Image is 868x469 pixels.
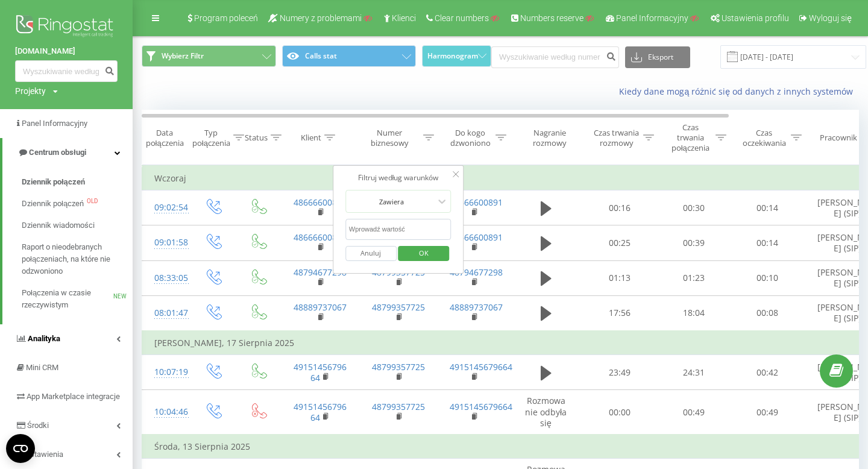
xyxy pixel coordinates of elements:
a: 48799357725 [372,401,425,412]
a: 48666600891 [450,197,503,208]
a: Centrum obsługi [2,138,133,167]
a: 4915145679664 [294,401,347,423]
div: Projekty [15,85,46,97]
a: Dziennik połączeńOLD [22,193,133,215]
td: 01:23 [658,260,730,295]
div: 08:33:05 [154,266,178,290]
span: Numery z problemami [280,13,362,23]
span: Połączenia w czasie rzeczywistym [22,287,113,311]
td: 00:14 [730,225,805,260]
td: 23:49 [582,355,658,390]
input: Wyszukiwanie według numeru [15,60,118,82]
span: Clear numbers [435,13,489,23]
button: Eksport [625,46,690,68]
td: 18:04 [658,295,730,331]
img: Ringostat logo [15,12,118,42]
span: Dziennik połączeń [22,198,84,210]
td: 00:16 [582,190,658,225]
input: Wprowadź wartość [345,219,451,240]
span: Program poleceń [194,13,258,23]
div: Czas trwania połączenia [668,122,712,153]
a: 48666600891 [294,231,347,243]
div: 08:01:47 [154,301,178,325]
a: Raport o nieodebranych połączeniach, na które nie odzwoniono [22,236,133,282]
a: Dziennik połączeń [22,171,133,193]
span: Panel Informacyjny [616,13,688,23]
span: Klienci [392,13,416,23]
span: Dziennik wiadomości [22,219,95,231]
button: Anuluj [345,246,397,261]
a: 4915145679664 [294,361,347,383]
span: Analityka [28,334,60,343]
td: 00:14 [730,190,805,225]
td: 17:56 [582,295,658,331]
a: 48889737067 [294,301,347,313]
span: Dziennik połączeń [22,176,85,188]
span: Raport o nieodebranych połączeniach, na które nie odzwoniono [22,241,127,277]
div: Pracownik [820,133,857,143]
div: Filtruj według warunków [345,172,451,184]
td: 00:42 [730,355,805,390]
span: Ustawienia [25,450,63,459]
span: Środki [27,421,49,430]
span: Harmonogram [427,52,478,60]
a: 48799357725 [372,301,425,313]
span: Wyloguj się [809,13,852,23]
span: Ustawienia profilu [722,13,789,23]
span: Centrum obsługi [29,148,86,157]
span: Wybierz Filtr [162,51,204,61]
td: 00:10 [730,260,805,295]
a: 48666600891 [450,231,503,243]
div: Typ połączenia [192,128,230,148]
a: 48889737067 [450,301,503,313]
span: Panel Informacyjny [22,119,87,128]
a: Kiedy dane mogą różnić się od danych z innych systemów [619,86,859,97]
div: 09:01:58 [154,231,178,254]
div: Numer biznesowy [359,128,421,148]
button: Harmonogram [422,45,491,67]
div: 10:07:19 [154,360,178,384]
div: 09:02:54 [154,196,178,219]
span: Numbers reserve [520,13,583,23]
td: 00:30 [658,190,730,225]
div: Do kogo dzwoniono [448,128,492,148]
button: Calls stat [282,45,417,67]
td: 00:00 [582,390,658,435]
a: Dziennik wiadomości [22,215,133,236]
a: 48794677298 [450,266,503,278]
td: 00:49 [730,390,805,435]
a: 48666600891 [294,197,347,208]
td: 00:08 [730,295,805,331]
div: 10:04:46 [154,400,178,424]
input: Wyszukiwanie według numeru [491,46,619,68]
td: 24:31 [658,355,730,390]
a: Połączenia w czasie rzeczywistymNEW [22,282,133,316]
span: OK [407,244,441,262]
a: [DOMAIN_NAME] [15,45,118,57]
a: 48794677298 [294,266,347,278]
button: OK [398,246,450,261]
button: Open CMP widget [6,434,35,463]
div: Klient [301,133,321,143]
div: Status [245,133,268,143]
td: 00:49 [658,390,730,435]
td: 00:39 [658,225,730,260]
a: 4915145679664 [450,361,512,373]
a: 48799357725 [372,361,425,373]
div: Czas oczekiwania [740,128,788,148]
button: Wybierz Filtr [142,45,276,67]
td: 01:13 [582,260,658,295]
span: Rozmowa nie odbyła się [525,395,567,428]
span: Mini CRM [26,363,58,372]
div: Data połączenia [142,128,187,148]
a: 4915145679664 [450,401,512,412]
div: Czas trwania rozmowy [593,128,640,148]
span: App Marketplace integracje [27,392,120,401]
td: 00:25 [582,225,658,260]
div: Nagranie rozmowy [520,128,579,148]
